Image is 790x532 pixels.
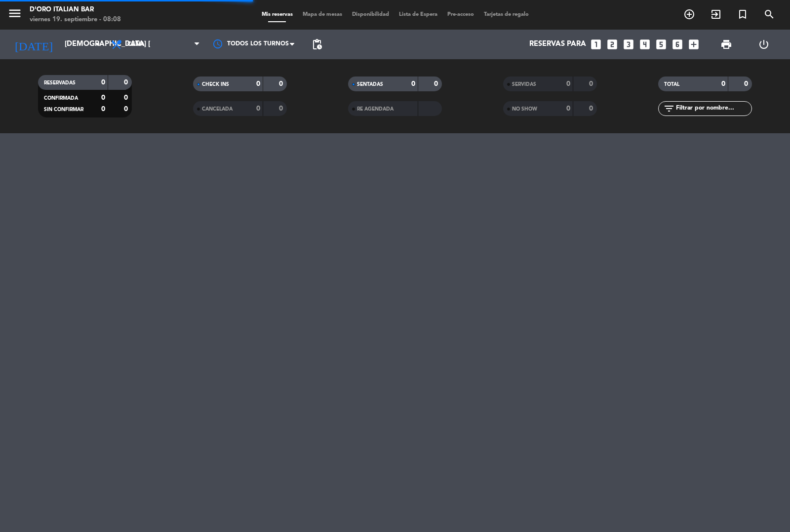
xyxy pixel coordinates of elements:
i: add_box [687,38,700,51]
span: CANCELADA [202,107,233,112]
strong: 0 [279,105,285,112]
button: menu [7,6,22,24]
i: looks_one [590,38,602,51]
strong: 0 [434,80,440,87]
i: looks_3 [622,38,635,51]
strong: 0 [124,94,130,101]
span: pending_actions [311,38,323,50]
span: print [720,38,732,50]
span: SERVIDAS [512,82,536,87]
span: TOTAL [664,82,679,87]
div: viernes 19. septiembre - 08:08 [30,15,121,25]
i: menu [7,6,22,21]
span: Lista de Espera [394,12,442,17]
strong: 0 [744,80,750,87]
i: filter_list [663,103,675,114]
i: turned_in_not [737,8,749,20]
strong: 0 [411,80,415,87]
strong: 0 [256,105,260,112]
strong: 0 [721,80,725,87]
span: CONFIRMADA [44,96,78,101]
div: D'oro Italian Bar [30,5,121,15]
i: [DATE] [7,34,60,55]
strong: 0 [101,94,105,101]
span: SIN CONFIRMAR [44,107,83,112]
span: CHECK INS [202,82,229,87]
strong: 0 [256,80,260,87]
span: Mapa de mesas [298,12,347,17]
strong: 0 [589,105,595,112]
strong: 0 [124,106,130,113]
strong: 0 [124,79,130,86]
i: exit_to_app [710,8,722,20]
span: Cena [127,41,145,48]
span: Reservas para [529,40,586,49]
span: Mis reservas [257,12,298,17]
i: looks_5 [655,38,668,51]
strong: 0 [589,80,595,87]
strong: 0 [101,79,105,86]
i: looks_two [606,38,619,51]
div: LOG OUT [745,30,783,59]
i: arrow_drop_down [92,38,104,50]
strong: 0 [101,106,105,113]
i: looks_4 [638,38,651,51]
strong: 0 [566,80,570,87]
input: Filtrar por nombre... [675,103,751,114]
i: search [763,8,775,20]
i: add_circle_outline [683,8,695,20]
i: looks_6 [671,38,684,51]
span: RESERVADAS [44,80,76,85]
i: power_settings_new [758,38,770,50]
span: NO SHOW [512,107,537,112]
span: RE AGENDADA [357,107,394,112]
strong: 0 [566,105,570,112]
span: Tarjetas de regalo [479,12,534,17]
span: Disponibilidad [347,12,394,17]
span: Pre-acceso [442,12,479,17]
strong: 0 [279,80,285,87]
span: SENTADAS [357,82,383,87]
